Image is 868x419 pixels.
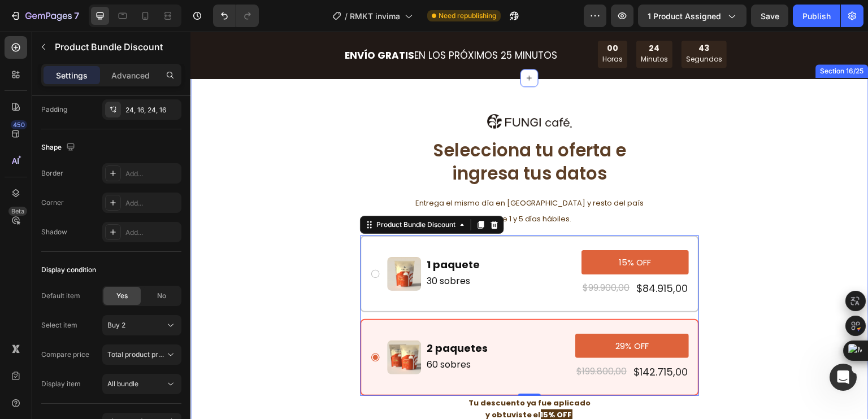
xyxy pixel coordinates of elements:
span: Entrega el mismo día en [GEOGRAPHIC_DATA] y resto del país [225,166,454,177]
button: Publish [793,5,840,27]
span: Total product price [107,350,168,359]
div: Display item [41,379,81,389]
button: Buy 2 [102,315,181,335]
p: 60 sobres [236,325,297,342]
span: No [157,291,166,301]
button: 7 [5,5,84,27]
div: Display condition [41,265,96,275]
img: fungi_2_doypack.webp [197,309,231,343]
div: Undo/Redo [213,5,259,27]
div: Shadow [41,227,67,237]
div: Shape [41,140,77,155]
div: 24, 16, 24, 16 [125,105,179,115]
pre: 29% OFF [418,302,465,326]
div: Publish [802,10,831,22]
div: $142.715,00 [442,333,498,348]
strong: Tu descuento ya fue aplicado [278,366,401,377]
div: Product Bundle Discount [184,188,267,198]
button: All bundle [102,374,181,394]
span: Need republishing [439,11,496,21]
span: / [345,10,348,22]
p: 2 paquetes [236,310,297,323]
div: $199.800,00 [385,331,437,350]
button: 1 product assigned [638,5,747,27]
p: 7 [74,9,79,23]
img: fungi_1_doypack.webp [197,225,231,259]
h2: Selecciona tu oferta e ingresa tus datos [226,106,452,154]
strong: 15% OFF [350,378,382,389]
img: logo_fungi4-04.webp [297,82,381,97]
div: Add... [125,228,179,238]
div: Corner [41,198,64,208]
span: All bundle [107,379,138,388]
div: Section 16/25 [628,34,676,45]
div: Add... [125,169,179,179]
strong: y obtuviste el [295,378,350,389]
p: Advanced [111,69,150,81]
span: Yes [116,291,128,301]
p: 30 sobres [236,242,289,258]
iframe: Design area [190,32,868,419]
p: Settings [56,69,88,81]
p: Product Bundle Discount [55,40,177,54]
div: Default item [41,291,80,301]
span: RMKT invima [350,10,400,22]
span: entre 1 y 5 días hábiles. [297,182,381,193]
iframe: Intercom live chat [830,364,857,391]
div: 450 [11,120,27,129]
div: Compare price [41,350,89,360]
div: Border [41,168,63,178]
pre: 15% OFF [422,219,468,243]
div: $99.900,00 [391,247,440,266]
div: Beta [8,207,27,216]
button: Save [751,5,788,27]
button: Total product price [102,344,181,365]
span: 1 product assigned [648,10,721,22]
p: 1 paquete [236,226,289,239]
span: Save [761,11,779,21]
span: Buy 2 [107,320,125,330]
div: Add... [125,198,179,208]
div: $84.915,00 [445,249,498,264]
div: Padding [41,104,67,115]
div: Select item [41,320,77,330]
